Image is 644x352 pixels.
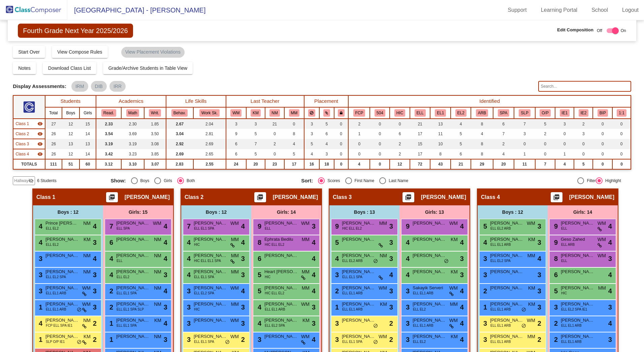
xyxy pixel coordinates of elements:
button: FCP [353,109,365,117]
td: 5 [304,139,319,149]
button: ELL [415,109,426,117]
td: 5 [284,149,304,159]
div: Girls: 15 [103,205,173,219]
div: Boys : 13 [329,205,399,219]
span: 3 [389,221,393,231]
th: Spanish [493,107,514,119]
td: 0 [593,129,612,139]
td: 4 [284,139,304,149]
td: 21 [410,119,430,129]
td: 20 [246,159,265,169]
div: Boys : 12 [33,205,103,219]
button: O/P [540,109,550,117]
td: 4 [555,159,574,169]
th: Students [45,95,96,107]
td: 0 [535,139,555,149]
span: Class 4 [481,194,500,201]
span: View Compose Rules [57,49,102,55]
td: 3.08 [144,139,166,149]
span: Class 2 [185,194,203,201]
th: Last Teacher [226,95,304,107]
span: Prince [PERSON_NAME] [45,220,79,227]
button: HIC [394,109,405,117]
td: 2.67 [166,119,193,129]
td: 0 [593,119,612,129]
td: 1 [555,149,574,159]
div: Filter [584,178,596,184]
button: NM [269,109,280,117]
div: Girls: 13 [399,205,470,219]
span: 4 [241,221,245,231]
td: 2.04 [193,119,226,129]
mat-icon: visibility_off [28,178,34,183]
td: 0 [612,159,631,169]
td: 2.69 [166,149,193,159]
td: 5 [246,129,265,139]
td: 2 [390,149,410,159]
div: Scores [325,178,340,184]
button: Start Over [13,46,45,58]
td: TOTALS [13,159,45,169]
td: 0 [555,129,574,139]
td: 3 [319,149,334,159]
td: 0 [612,149,631,159]
td: 0 [593,139,612,149]
td: 0 [334,139,349,149]
td: 8 [471,139,493,149]
span: [PERSON_NAME] [194,220,227,227]
input: Search... [538,81,631,92]
td: 8 [471,149,493,159]
span: 4 [37,223,42,230]
td: 51 [62,159,79,169]
span: 4 [460,221,464,231]
button: Work Sk. [199,109,220,117]
span: [PERSON_NAME] [342,220,376,227]
td: 4 [493,149,514,159]
mat-icon: visibility [37,131,43,137]
a: Logout [617,5,644,16]
span: [PERSON_NAME] [569,194,614,201]
td: 0 [370,139,390,149]
td: 5 [451,129,471,139]
td: 3.10 [121,159,144,169]
td: 18 [319,159,334,169]
td: 8 [284,129,304,139]
span: Notes [18,65,31,71]
th: Keep with students [319,107,334,119]
td: 1 [514,149,535,159]
span: On [621,28,626,34]
td: 2 [535,129,555,139]
a: Support [503,5,532,16]
td: 0 [370,159,390,169]
a: Learning Portal [536,5,583,16]
td: 3.19 [121,139,144,149]
div: Girls: 14 [548,205,618,219]
td: 0 [514,139,535,149]
div: Girls [161,178,172,184]
button: Print Students Details [551,192,562,202]
span: Class 2 [15,131,29,137]
span: WM [153,220,161,227]
span: WM [301,220,310,227]
td: 12 [62,129,79,139]
td: 5 [319,119,334,129]
th: English Language Learner [410,107,430,119]
mat-icon: visibility [37,141,43,147]
td: 15 [79,119,96,129]
button: Print Students Details [254,192,266,202]
button: EL2 [455,109,466,117]
button: KM [251,109,261,117]
td: 1 [348,129,370,139]
td: 4 [471,129,493,139]
td: 13 [79,139,96,149]
span: 3 [538,221,541,231]
td: 3.04 [166,129,193,139]
span: WM [598,220,606,227]
td: 3 [514,129,535,139]
td: 12 [390,159,410,169]
mat-icon: picture_as_pdf [552,194,560,203]
span: [PERSON_NAME] [116,220,150,227]
span: Sort: [301,178,313,184]
button: Writ. [149,109,161,117]
td: 5 [246,149,265,159]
